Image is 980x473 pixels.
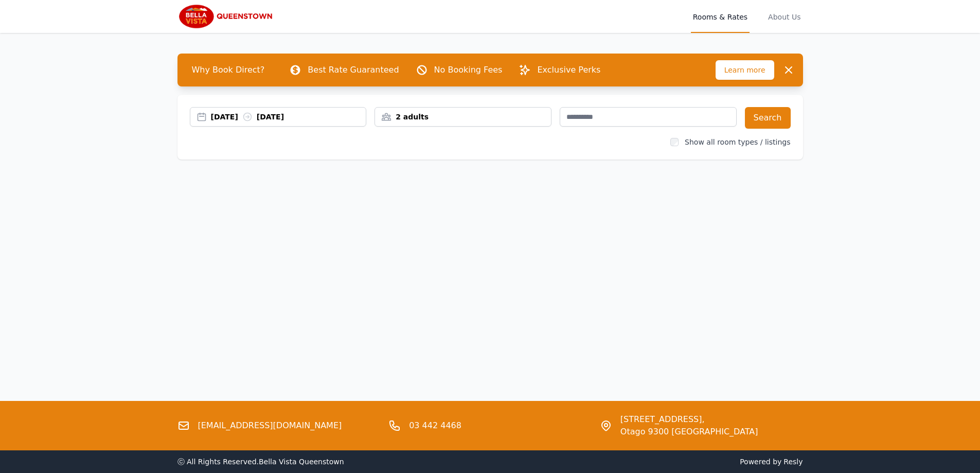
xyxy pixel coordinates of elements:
[716,60,774,80] span: Learn more
[745,107,791,129] button: Search
[177,458,344,466] span: ⓒ All Rights Reserved. Bella Vista Queenstown
[494,457,803,467] span: Powered by
[184,60,273,80] span: Why Book Direct?
[177,4,276,29] img: Bella Vista Queenstown
[409,419,461,432] a: 03 442 4468
[685,138,790,146] label: Show all room types / listings
[620,413,758,426] span: [STREET_ADDRESS],
[620,426,758,438] span: Otago 9300 [GEOGRAPHIC_DATA]
[375,112,551,122] div: 2 adults
[537,64,600,76] p: Exclusive Perks
[434,64,503,76] p: No Booking Fees
[308,64,399,76] p: Best Rate Guaranteed
[198,419,342,432] a: [EMAIL_ADDRESS][DOMAIN_NAME]
[783,458,803,466] a: Resly
[211,112,366,122] div: [DATE] [DATE]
